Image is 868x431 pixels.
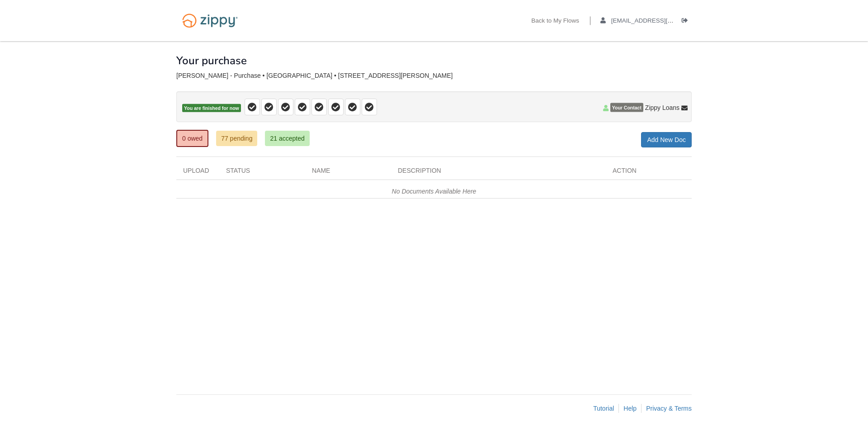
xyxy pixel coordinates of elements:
[645,103,679,112] span: Zippy Loans
[182,104,241,113] span: You are finished for now
[623,405,637,412] a: Help
[219,166,305,180] div: Status
[176,130,208,147] a: 0 owed
[216,131,257,146] a: 77 pending
[176,166,219,180] div: Upload
[176,72,692,80] div: [PERSON_NAME] - Purchase • [GEOGRAPHIC_DATA] • [STREET_ADDRESS][PERSON_NAME]
[611,17,715,24] span: aaboley88@icloud.com
[305,166,391,180] div: Name
[646,405,692,412] a: Privacy & Terms
[682,17,692,26] a: Log out
[176,55,247,66] h1: Your purchase
[392,188,476,195] em: No Documents Available Here
[265,131,309,146] a: 21 accepted
[391,166,606,180] div: Description
[641,132,692,147] a: Add New Doc
[531,17,579,26] a: Back to My Flows
[606,166,692,180] div: Action
[610,103,643,112] span: Your Contact
[593,405,614,412] a: Tutorial
[176,9,244,32] img: Logo
[600,17,715,26] a: edit profile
